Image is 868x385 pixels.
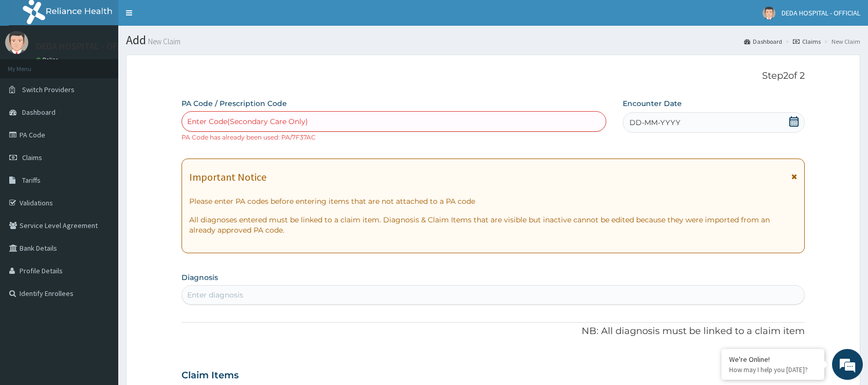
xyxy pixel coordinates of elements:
[22,108,56,117] span: Dashboard
[182,325,805,338] p: NB: All diagnosis must be linked to a claim item
[763,7,775,20] img: User Image
[182,272,218,283] label: Diagnosis
[623,98,682,109] label: Encounter Date
[36,56,61,63] a: Online
[629,117,680,128] span: DD-MM-YYYY
[22,85,75,94] span: Switch Providers
[189,215,797,235] p: All diagnoses entered must be linked to a claim item. Diagnosis & Claim Items that are visible bu...
[182,71,805,82] p: Step 2 of 2
[189,196,797,206] p: Please enter PA codes before entering items that are not attached to a PA code
[182,133,316,141] small: PA Code has already been used: PA/7F37AC
[729,365,817,374] p: How may I help you today?
[22,153,42,162] span: Claims
[822,37,860,46] li: New Claim
[729,355,817,364] div: We're Online!
[22,176,41,185] span: Tariffs
[793,37,821,46] a: Claims
[146,38,180,45] small: New Claim
[126,33,860,47] h1: Add
[182,370,239,381] h3: Claim Items
[189,171,266,183] h1: Important Notice
[187,290,243,300] div: Enter diagnosis
[5,31,28,54] img: User Image
[782,8,860,17] span: DEDA HOSPITAL - OFFICIAL
[182,98,287,109] label: PA Code / Prescription Code
[744,37,782,46] a: Dashboard
[187,116,308,127] div: Enter Code(Secondary Care Only)
[36,42,142,51] p: DEDA HOSPITAL - OFFICIAL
